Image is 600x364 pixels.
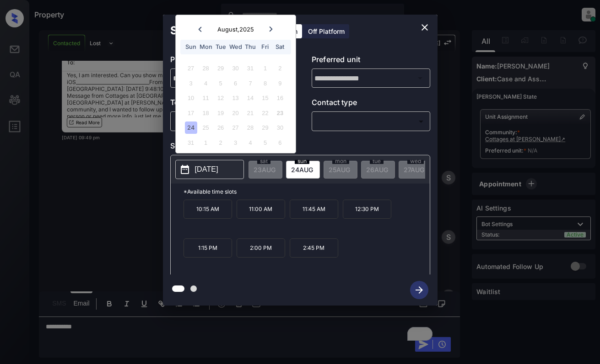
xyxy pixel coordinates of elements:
[229,137,242,149] div: Not available Wednesday, September 3rd, 2025
[274,121,286,134] div: Not available Saturday, August 30th, 2025
[274,107,286,119] div: Not available Saturday, August 23rd, 2025
[214,92,227,104] div: Not available Tuesday, August 12th, 2025
[214,62,227,74] div: Not available Tuesday, July 29th, 2025
[274,137,286,149] div: Not available Saturday, September 6th, 2025
[195,164,218,175] p: [DATE]
[170,140,430,155] p: Select slot
[170,97,289,111] p: Tour type
[274,92,286,104] div: Not available Saturday, August 16th, 2025
[303,24,349,38] div: Off Platform
[295,158,309,164] span: sun
[244,62,256,74] div: Not available Thursday, July 31st, 2025
[185,107,197,119] div: Not available Sunday, August 17th, 2025
[416,18,434,37] button: close
[200,62,212,74] div: Not available Monday, July 28th, 2025
[259,107,271,119] div: Not available Friday, August 22nd, 2025
[274,77,286,90] div: Not available Saturday, August 9th, 2025
[312,54,430,69] p: Preferred unit
[229,77,242,90] div: Not available Wednesday, August 6th, 2025
[259,92,271,104] div: Not available Friday, August 15th, 2025
[244,121,256,134] div: Not available Thursday, August 28th, 2025
[259,77,271,90] div: Not available Friday, August 8th, 2025
[291,166,313,174] span: 24 AUG
[184,200,232,219] p: 10:15 AM
[274,62,286,74] div: Not available Saturday, August 2nd, 2025
[286,161,320,179] div: date-select
[259,121,271,134] div: Not available Friday, August 29th, 2025
[259,137,271,149] div: Not available Friday, September 5th, 2025
[229,107,242,119] div: Not available Wednesday, August 20th, 2025
[244,77,256,90] div: Not available Thursday, August 7th, 2025
[200,77,212,90] div: Not available Monday, August 4th, 2025
[200,137,212,149] div: Not available Monday, September 1st, 2025
[214,77,227,90] div: Not available Tuesday, August 5th, 2025
[312,97,430,111] p: Contact type
[184,238,232,258] p: 1:15 PM
[290,200,338,219] p: 11:45 AM
[200,41,212,53] div: Mon
[163,15,256,47] h2: Schedule Tour
[214,121,227,134] div: Not available Tuesday, August 26th, 2025
[244,92,256,104] div: Not available Thursday, August 14th, 2025
[200,121,212,134] div: Not available Monday, August 25th, 2025
[244,137,256,149] div: Not available Thursday, September 4th, 2025
[185,121,197,134] div: Choose Sunday, August 24th, 2025
[173,114,286,129] div: In Person
[274,41,286,53] div: Sat
[185,41,197,53] div: Sun
[185,137,197,149] div: Not available Sunday, August 31st, 2025
[170,54,289,69] p: Preferred community
[214,41,227,53] div: Tue
[185,62,197,74] div: Not available Sunday, July 27th, 2025
[200,92,212,104] div: Not available Monday, August 11th, 2025
[175,160,244,179] button: [DATE]
[178,61,292,150] div: month 2025-08
[237,200,285,219] p: 11:00 AM
[244,107,256,119] div: Not available Thursday, August 21st, 2025
[185,92,197,104] div: Not available Sunday, August 10th, 2025
[259,41,271,53] div: Fri
[229,92,242,104] div: Not available Wednesday, August 13th, 2025
[229,121,242,134] div: Not available Wednesday, August 27th, 2025
[244,41,256,53] div: Thu
[214,137,227,149] div: Not available Tuesday, September 2nd, 2025
[229,41,242,53] div: Wed
[237,238,285,258] p: 2:00 PM
[229,62,242,74] div: Not available Wednesday, July 30th, 2025
[184,184,430,200] p: *Available time slots
[214,107,227,119] div: Not available Tuesday, August 19th, 2025
[290,238,338,258] p: 2:45 PM
[259,62,271,74] div: Not available Friday, August 1st, 2025
[185,77,197,90] div: Not available Sunday, August 3rd, 2025
[343,200,391,219] p: 12:30 PM
[200,107,212,119] div: Not available Monday, August 18th, 2025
